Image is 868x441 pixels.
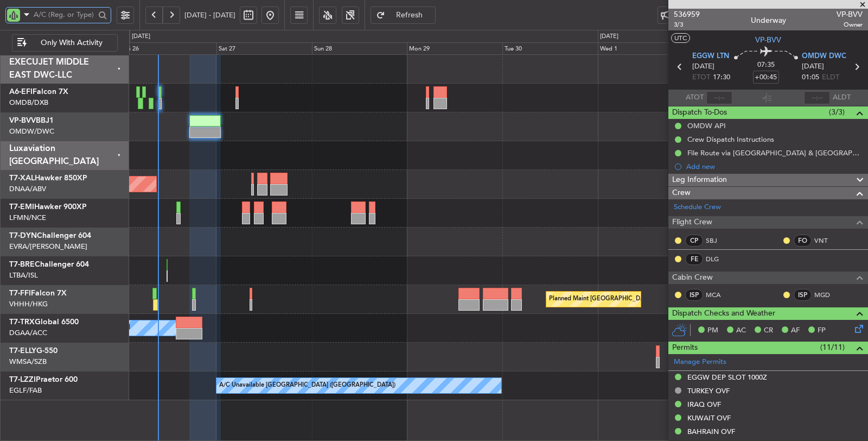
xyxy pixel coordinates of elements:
[692,72,710,83] span: ETOT
[502,42,598,55] div: Tue 30
[9,88,68,96] a: A6-EFIFalcon 7X
[9,328,47,338] a: DGAA/ACC
[598,42,693,55] div: Wed 1
[674,357,726,368] a: Manage Permits
[818,325,826,336] span: FP
[9,242,87,251] a: EVRA/[PERSON_NAME]
[549,291,720,307] div: Planned Maint [GEOGRAPHIC_DATA] ([GEOGRAPHIC_DATA])
[216,42,312,55] div: Sat 27
[9,386,42,395] a: EGLF/FAB
[9,232,37,240] span: T7-DYN
[764,325,773,336] span: CR
[12,34,118,52] button: Only With Activity
[814,290,839,300] a: MGD
[794,235,812,247] div: FO
[9,347,36,355] span: T7-ELLY
[122,42,217,55] div: Fri 26
[802,51,846,62] span: OMDW DWC
[814,236,839,245] a: VNT
[837,20,863,29] span: Owner
[387,11,432,19] span: Refresh
[672,216,712,229] span: Flight Crew
[371,7,436,24] button: Refresh
[755,34,781,46] span: VP-BVV
[312,42,407,55] div: Sun 28
[802,72,819,83] span: 01:05
[9,357,47,367] a: WMSA/SZB
[686,162,863,171] div: Add new
[751,15,786,26] div: Underway
[674,202,721,213] a: Schedule Crew
[9,98,48,108] a: OMDB/DXB
[706,236,730,245] a: SBJ
[687,121,726,130] div: OMDW API
[687,373,767,382] div: EGGW DEP SLOT 1000Z
[672,106,727,119] span: Dispatch To-Dos
[9,261,89,268] a: T7-BREChallenger 604
[687,148,863,157] div: File Route via [GEOGRAPHIC_DATA] & [GEOGRAPHIC_DATA]
[9,289,31,297] span: T7-FFI
[9,213,46,223] a: LFMN/NCE
[34,7,95,23] input: A/C (Reg. or Type)
[600,32,618,41] div: [DATE]
[9,203,87,211] a: T7-EMIHawker 900XP
[837,9,863,20] span: VP-BVV
[822,72,839,83] span: ELDT
[791,325,800,336] span: AF
[692,61,714,72] span: [DATE]
[9,174,87,182] a: T7-XALHawker 850XP
[713,72,730,83] span: 17:30
[9,88,33,96] span: A6-EFI
[706,290,730,300] a: MCA
[132,32,150,41] div: [DATE]
[184,10,235,20] span: [DATE] - [DATE]
[9,270,38,280] a: LTBA/ISL
[686,92,704,103] span: ATOT
[9,232,91,240] a: T7-DYNChallenger 604
[29,39,114,47] span: Only With Activity
[9,347,58,355] a: T7-ELLYG-550
[407,42,502,55] div: Mon 29
[9,117,54,124] a: VP-BVVBBJ1
[687,413,731,423] div: KUWAIT OVF
[672,174,727,186] span: Leg Information
[9,127,54,136] a: OMDW/DWC
[833,92,851,103] span: ALDT
[9,289,67,297] a: T7-FFIFalcon 7X
[757,60,775,71] span: 07:35
[9,299,48,309] a: VHHH/HKG
[802,61,824,72] span: [DATE]
[9,376,36,383] span: T7-LZZI
[687,135,774,144] div: Crew Dispatch Instructions
[9,318,35,326] span: T7-TRX
[687,386,730,395] div: TURKEY OVF
[9,174,35,182] span: T7-XAL
[9,376,78,383] a: T7-LZZIPraetor 600
[671,33,690,43] button: UTC
[706,254,730,264] a: DLG
[672,272,713,284] span: Cabin Crew
[829,106,845,118] span: (3/3)
[9,318,79,326] a: T7-TRXGlobal 6500
[9,184,46,194] a: DNAA/ABV
[687,400,721,409] div: IRAQ OVF
[685,253,703,265] div: FE
[685,289,703,301] div: ISP
[674,20,700,29] span: 3/3
[219,377,395,394] div: A/C Unavailable [GEOGRAPHIC_DATA] ([GEOGRAPHIC_DATA])
[685,235,703,247] div: CP
[9,261,35,268] span: T7-BRE
[672,307,775,320] span: Dispatch Checks and Weather
[707,325,718,336] span: PM
[9,117,36,124] span: VP-BVV
[736,325,746,336] span: AC
[692,51,729,62] span: EGGW LTN
[674,9,700,20] span: 536959
[820,342,845,353] span: (11/11)
[706,91,732,104] input: --:--
[672,342,698,354] span: Permits
[794,289,812,301] div: ISP
[687,427,735,436] div: BAHRAIN OVF
[9,203,34,211] span: T7-EMI
[672,187,691,199] span: Crew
